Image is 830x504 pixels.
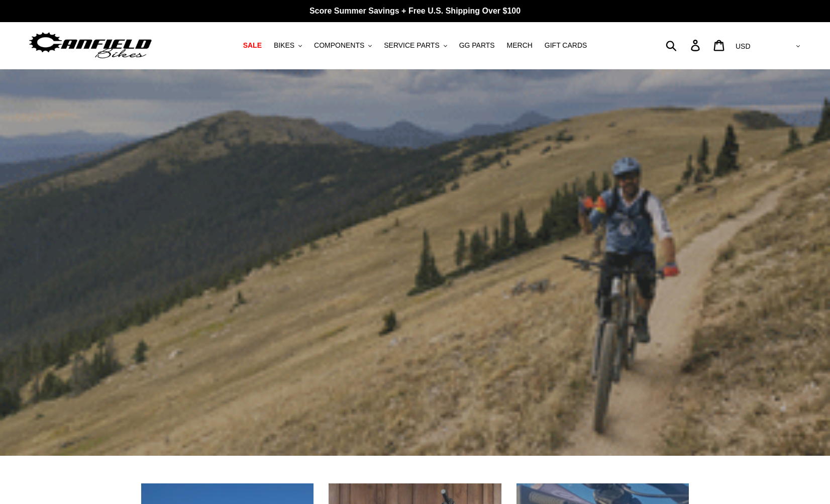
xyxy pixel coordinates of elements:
[28,30,153,61] img: Canfield Bikes
[243,41,262,50] span: SALE
[507,41,533,50] span: MERCH
[671,34,697,56] input: Search
[274,41,294,50] span: BIKES
[454,39,500,52] a: GG PARTS
[545,41,587,50] span: GIFT CARDS
[379,39,452,52] button: SERVICE PARTS
[309,39,377,52] button: COMPONENTS
[459,41,495,50] span: GG PARTS
[384,41,439,50] span: SERVICE PARTS
[502,39,538,52] a: MERCH
[269,39,307,52] button: BIKES
[540,39,592,52] a: GIFT CARDS
[314,41,364,50] span: COMPONENTS
[238,39,267,52] a: SALE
